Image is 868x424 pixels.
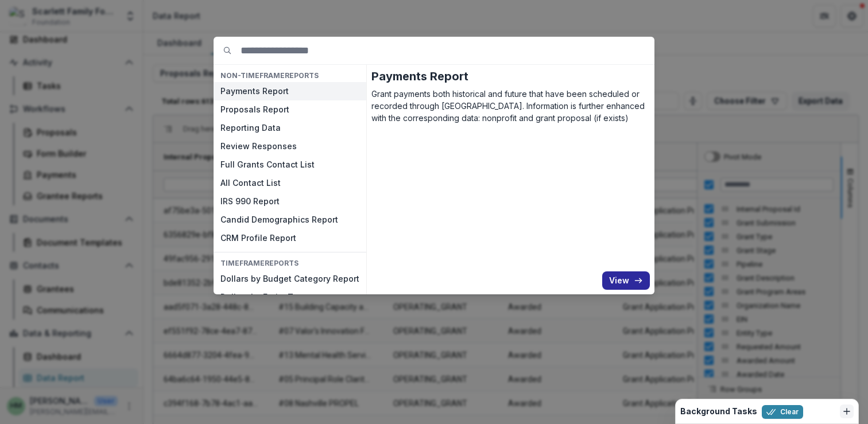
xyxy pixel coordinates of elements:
button: IRS 990 Report [214,192,366,211]
h2: Payments Report [371,69,650,83]
button: Payments Report [214,82,366,100]
button: Dollars by Entity Tags [214,289,366,307]
button: Review Responses [214,137,366,155]
button: Candid Demographics Report [214,211,366,229]
button: All Contact List [214,174,366,192]
h4: NON-TIMEFRAME Reports [214,69,366,82]
h4: TIMEFRAME Reports [214,257,366,270]
p: Grant payments both historical and future that have been scheduled or recorded through [GEOGRAPHI... [371,88,650,124]
button: Proposals Report [214,100,366,119]
button: Reporting Data [214,119,366,137]
button: CRM Profile Report [214,229,366,247]
button: View [602,271,650,290]
button: Dismiss [840,404,854,418]
button: Full Grants Contact List [214,155,366,174]
h2: Background Tasks [680,407,757,417]
button: Dollars by Budget Category Report [214,270,366,289]
button: Clear [762,405,803,419]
